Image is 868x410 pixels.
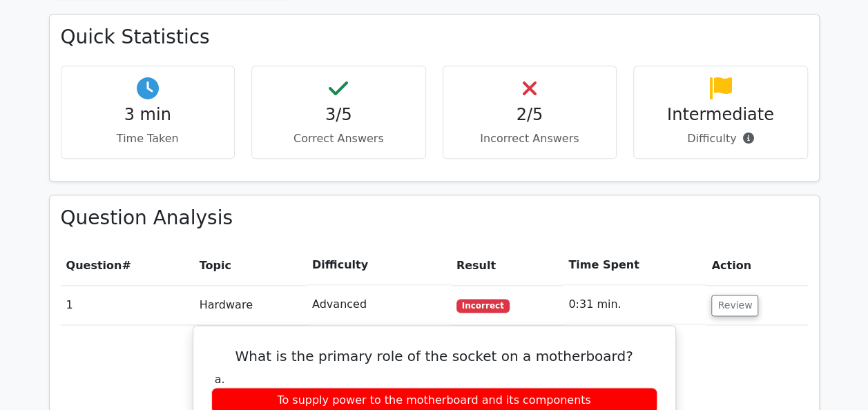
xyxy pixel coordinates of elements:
h4: 3 min [73,105,224,125]
p: Time Taken [73,130,224,147]
h3: Question Analysis [61,206,808,230]
th: Action [706,246,807,285]
th: # [61,246,194,285]
td: 0:31 min. [563,285,706,324]
td: 1 [61,285,194,324]
h4: Intermediate [645,105,796,125]
th: Result [451,246,563,285]
span: Incorrect [456,299,510,313]
h3: Quick Statistics [61,26,808,49]
h4: 3/5 [263,105,414,125]
th: Time Spent [563,246,706,285]
p: Incorrect Answers [454,130,606,147]
h4: 2/5 [454,105,606,125]
span: a. [215,373,225,386]
th: Difficulty [307,246,451,285]
th: Topic [194,246,307,285]
h5: What is the primary role of the socket on a motherboard? [210,348,659,364]
td: Advanced [307,285,451,324]
p: Correct Answers [263,130,414,147]
span: Question [66,259,122,272]
button: Review [711,295,758,316]
p: Difficulty [645,130,796,147]
td: Hardware [194,285,307,324]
